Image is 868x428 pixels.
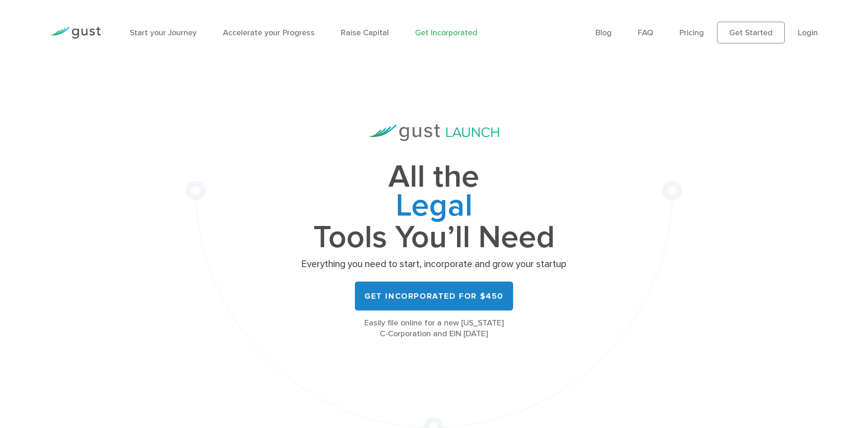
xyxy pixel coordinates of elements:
h1: All the Tools You’ll Need [298,163,570,252]
a: Get Started [717,22,785,43]
div: Easily file online for a new [US_STATE] C-Corporation and EIN [DATE] [298,318,570,339]
a: Login [798,28,818,38]
a: Get Incorporated [415,28,477,38]
a: FAQ [638,28,653,38]
a: Get Incorporated for $450 [355,282,513,310]
p: Everything you need to start, incorporate and grow your startup [298,258,570,271]
span: Legal [298,192,570,223]
a: Accelerate your Progress [223,28,315,38]
a: Pricing [679,28,704,38]
img: Gust Launch Logo [369,124,499,141]
a: Blog [595,28,612,38]
a: Raise Capital [341,28,389,38]
a: Start your Journey [130,28,197,38]
img: Gust Logo [50,27,101,39]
